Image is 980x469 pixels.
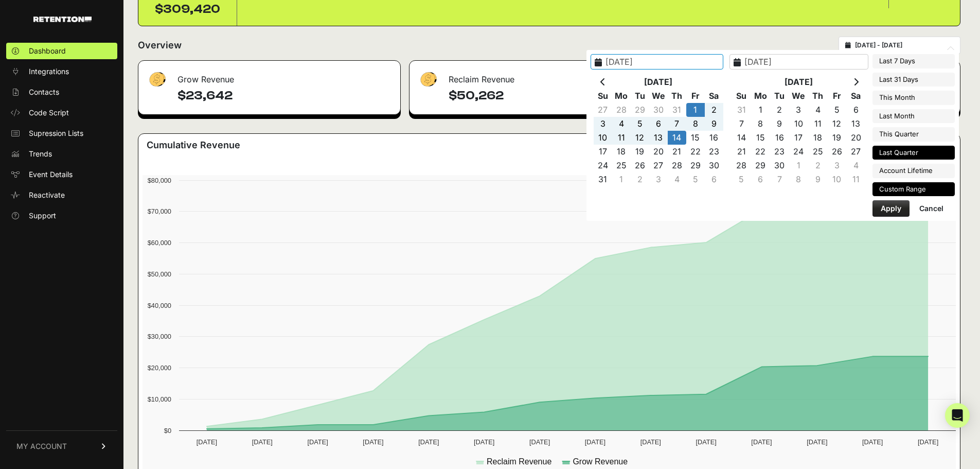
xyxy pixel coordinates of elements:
[668,172,686,186] td: 4
[612,131,631,145] td: 11
[770,117,789,131] td: 9
[751,89,770,103] th: Mo
[872,127,955,142] li: This Quarter
[751,159,770,172] td: 29
[872,200,910,217] button: Apply
[29,190,65,200] span: Reactivate
[686,117,705,131] td: 8
[148,270,171,278] text: $50,000
[148,207,171,215] text: $70,000
[148,177,171,184] text: $80,000
[751,145,770,159] td: 22
[686,145,705,159] td: 22
[147,70,167,90] img: fa-dollar-13500eef13a19c4ab2b9ed9ad552e47b0d9fc28b02b83b90ba0e00f96d6372e9.png
[585,438,605,446] text: [DATE]
[808,172,827,186] td: 9
[846,159,865,172] td: 4
[6,146,117,162] a: Trends
[363,438,383,446] text: [DATE]
[789,159,808,172] td: 1
[732,145,751,159] td: 21
[29,108,69,118] span: Code Script
[808,89,827,103] th: Th
[846,103,865,117] td: 6
[789,145,808,159] td: 24
[827,131,846,145] td: 19
[487,457,551,466] text: Reclaim Revenue
[705,159,723,172] td: 30
[409,61,681,92] div: Reclaim Revenue
[649,172,668,186] td: 3
[631,89,649,103] th: Tu
[751,172,770,186] td: 6
[846,145,865,159] td: 27
[872,182,955,197] li: Custom Range
[705,103,723,117] td: 2
[668,117,686,131] td: 7
[164,427,171,435] text: $0
[6,187,117,203] a: Reactivate
[612,89,631,103] th: Mo
[6,43,117,59] a: Dashboard
[705,117,723,131] td: 9
[631,159,649,172] td: 26
[770,159,789,172] td: 30
[827,145,846,159] td: 26
[732,103,751,117] td: 31
[649,131,668,145] td: 13
[177,88,392,104] h4: $23,642
[148,333,171,340] text: $30,000
[705,172,723,186] td: 6
[770,89,789,103] th: Tu
[16,441,67,451] span: MY ACCOUNT
[827,103,846,117] td: 5
[594,145,612,159] td: 17
[631,117,649,131] td: 5
[732,172,751,186] td: 5
[846,89,865,103] th: Sa
[138,61,400,92] div: Grow Revenue
[418,70,438,90] img: fa-dollar-13500eef13a19c4ab2b9ed9ad552e47b0d9fc28b02b83b90ba0e00f96d6372e9.png
[29,211,56,221] span: Support
[668,89,686,103] th: Th
[872,73,955,87] li: Last 31 Days
[872,146,955,160] li: Last Quarter
[612,159,631,172] td: 25
[33,16,92,22] img: Retention.com
[668,159,686,172] td: 28
[705,89,723,103] th: Sa
[911,200,952,217] button: Cancel
[449,88,672,104] h4: $50,262
[529,438,550,446] text: [DATE]
[827,117,846,131] td: 12
[29,66,69,77] span: Integrations
[594,89,612,103] th: Su
[594,131,612,145] td: 10
[770,145,789,159] td: 23
[686,172,705,186] td: 5
[148,302,171,309] text: $40,000
[148,239,171,247] text: $60,000
[872,164,955,178] li: Account Lifetime
[594,159,612,172] td: 24
[307,438,328,446] text: [DATE]
[594,117,612,131] td: 3
[252,438,273,446] text: [DATE]
[631,131,649,145] td: 12
[29,149,52,159] span: Trends
[147,138,240,152] h3: Cumulative Revenue
[573,457,628,466] text: Grow Revenue
[751,117,770,131] td: 8
[197,438,217,446] text: [DATE]
[6,63,117,80] a: Integrations
[612,145,631,159] td: 18
[918,438,938,446] text: [DATE]
[594,103,612,117] td: 27
[732,117,751,131] td: 7
[155,1,220,18] div: $309,420
[732,131,751,145] td: 14
[872,109,955,124] li: Last Month
[6,430,117,462] a: MY ACCOUNT
[686,103,705,117] td: 1
[29,87,59,97] span: Contacts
